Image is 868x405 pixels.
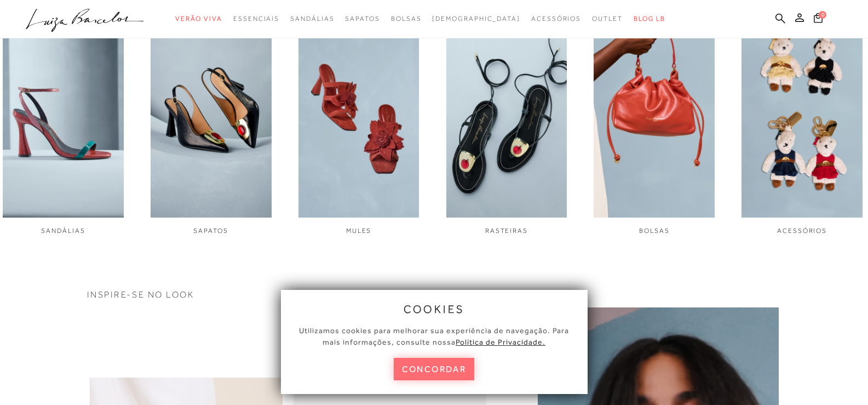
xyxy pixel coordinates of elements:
span: Acessórios [531,15,581,22]
button: concordar [394,358,475,380]
a: Política de Privacidade. [456,338,545,346]
a: BLOG LB [634,9,665,29]
span: ACESSÓRIOS [777,227,827,235]
span: Bolsas [391,15,422,22]
span: Verão Viva [175,15,222,22]
span: Utilizamos cookies para melhorar sua experiência de navegação. Para mais informações, consulte nossa [299,326,569,346]
span: Outlet [592,15,623,22]
button: 0 [810,12,826,27]
span: BOLSAS [639,227,670,235]
span: MULES [346,227,372,235]
span: Sandálias [290,15,334,22]
h3: INSPIRE-SE NO LOOK [87,290,781,299]
span: SANDÁLIAS [41,227,85,235]
span: Essenciais [233,15,279,22]
a: noSubCategoriesText [345,9,380,29]
a: noSubCategoriesText [391,9,422,29]
span: BLOG LB [634,15,665,22]
span: RASTEIRAS [485,227,528,235]
span: 0 [819,11,826,19]
span: [DEMOGRAPHIC_DATA] [432,15,520,22]
span: SAPATOS [193,227,228,235]
a: noSubCategoriesText [432,9,520,29]
a: noSubCategoriesText [592,9,623,29]
a: noSubCategoriesText [175,9,222,29]
a: noSubCategoriesText [290,9,334,29]
span: cookies [404,303,465,315]
a: noSubCategoriesText [531,9,581,29]
a: noSubCategoriesText [233,9,279,29]
span: Sapatos [345,15,380,22]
